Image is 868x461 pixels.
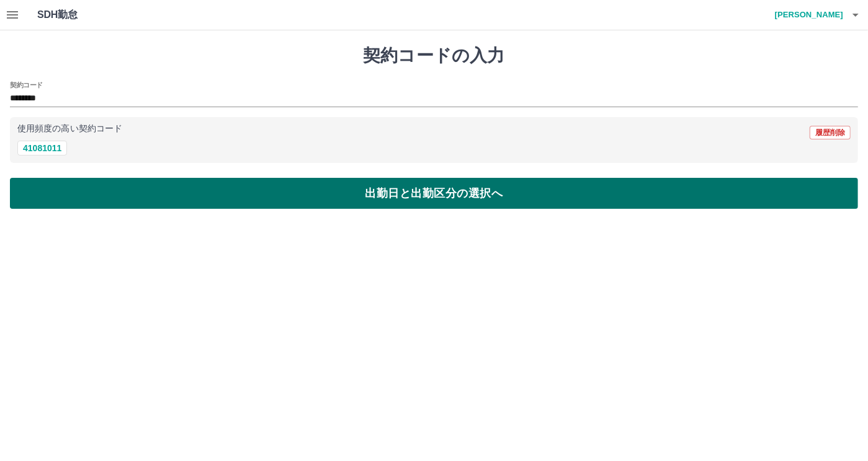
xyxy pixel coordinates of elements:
[17,125,122,133] p: 使用頻度の高い契約コード
[17,141,67,156] button: 41081011
[10,178,858,209] button: 出勤日と出勤区分の選択へ
[10,45,858,66] h1: 契約コードの入力
[10,80,43,90] h2: 契約コード
[810,126,851,139] button: 履歴削除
